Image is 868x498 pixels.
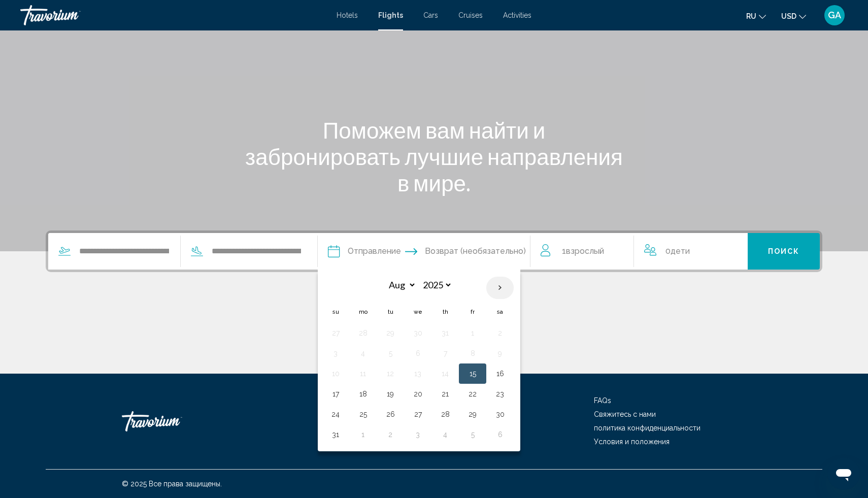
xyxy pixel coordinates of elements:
[768,248,800,256] span: Поиск
[327,387,344,401] button: Day 17
[382,387,398,401] button: Day 19
[464,367,481,381] button: Day 15
[458,11,483,19] a: Cruises
[503,11,531,19] a: Activities
[594,424,700,432] a: политика конфиденциальности
[671,246,690,256] span: Дети
[378,11,403,19] a: Flights
[355,346,371,360] button: Day 4
[665,244,690,258] span: 0
[327,407,344,421] button: Day 24
[382,407,398,421] button: Day 26
[405,233,526,270] button: Return date
[423,11,438,19] a: Cars
[327,326,344,340] button: Day 27
[464,407,481,421] button: Day 29
[464,326,481,340] button: Day 1
[355,387,371,401] button: Day 18
[594,438,670,446] a: Условия и положения
[486,276,514,300] button: Next month
[122,480,222,488] span: © 2025 Все права защищены.
[437,346,453,360] button: Day 7
[425,244,526,258] span: Возврат (необязательно)
[594,396,611,405] a: FAQs
[746,12,756,20] span: ru
[419,276,452,294] select: Select year
[410,407,426,421] button: Day 27
[410,326,426,340] button: Day 30
[437,367,453,381] button: Day 14
[492,427,508,442] button: Day 6
[337,11,358,19] a: Hotels
[327,427,344,442] button: Day 31
[48,233,820,270] div: Search widget
[566,246,604,256] span: Взрослый
[382,326,398,340] button: Day 29
[828,10,841,20] span: GA
[492,326,508,340] button: Day 2
[781,9,806,23] button: Change currency
[464,387,481,401] button: Day 22
[410,427,426,442] button: Day 3
[328,233,401,270] button: Depart date
[355,427,371,442] button: Day 1
[437,427,453,442] button: Day 4
[355,367,371,381] button: Day 11
[382,367,398,381] button: Day 12
[437,407,453,421] button: Day 28
[355,326,371,340] button: Day 28
[382,427,398,442] button: Day 2
[244,117,624,196] h1: Поможем вам найти и забронировать лучшие направления в мире.
[122,406,223,437] a: Travorium
[530,233,748,270] button: Travelers: 1 adult, 0 children
[355,407,371,421] button: Day 25
[410,346,426,360] button: Day 6
[562,244,604,258] span: 1
[383,276,416,294] select: Select month
[492,387,508,401] button: Day 23
[382,346,398,360] button: Day 5
[410,367,426,381] button: Day 13
[437,387,453,401] button: Day 21
[746,9,766,23] button: Change language
[594,410,656,418] a: Свяжитесь с нами
[327,367,344,381] button: Day 10
[410,387,426,401] button: Day 20
[492,367,508,381] button: Day 16
[20,5,326,25] a: Travorium
[821,5,848,26] button: User Menu
[492,346,508,360] button: Day 9
[464,346,481,360] button: Day 8
[464,427,481,442] button: Day 5
[327,346,344,360] button: Day 3
[748,233,820,270] button: Поиск
[437,326,453,340] button: Day 31
[781,12,796,20] span: USD
[492,407,508,421] button: Day 30
[827,457,860,490] iframe: Кнопка запуска окна обмена сообщениями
